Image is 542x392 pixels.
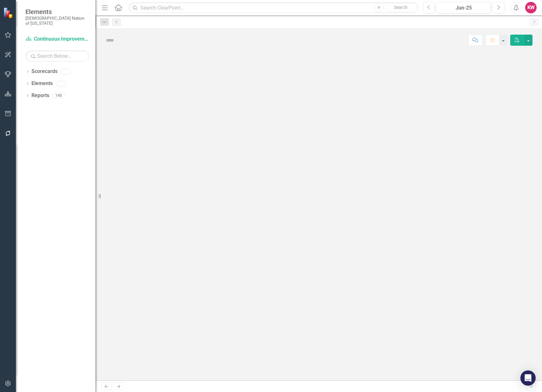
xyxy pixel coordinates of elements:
a: Elements [31,80,53,87]
button: Search [385,3,417,12]
img: ClearPoint Strategy [3,7,14,18]
button: Jun-25 [437,2,491,13]
small: [DEMOGRAPHIC_DATA] Nation of [US_STATE] [25,16,89,26]
button: KW [525,2,537,13]
input: Search ClearPoint... [129,2,418,13]
div: Jun-25 [439,4,489,12]
div: 140 [52,93,65,98]
img: Not Defined [105,35,115,45]
div: Open Intercom Messenger [520,370,536,386]
a: Reports [31,92,49,99]
span: Elements [25,8,89,16]
span: Search [394,5,408,10]
a: Continuous Improvement [25,36,89,43]
a: Scorecards [31,68,58,75]
input: Search Below... [25,50,89,62]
